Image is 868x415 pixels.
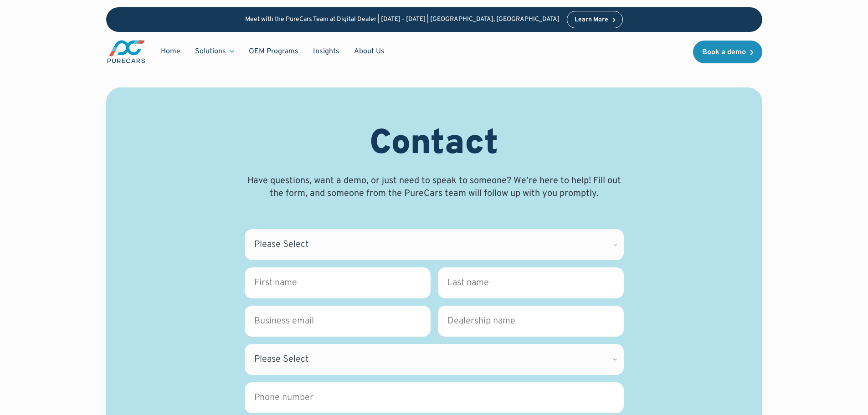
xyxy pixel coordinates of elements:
[438,306,624,337] input: Dealership name
[106,39,146,64] img: purecars logo
[693,41,762,63] a: Book a demo
[245,306,431,337] input: Business email
[154,43,188,60] a: Home
[245,174,624,200] p: Have questions, want a demo, or just need to speak to someone? We’re here to help! Fill out the f...
[347,43,392,60] a: About Us
[306,43,347,60] a: Insights
[241,43,306,60] a: OEM Programs
[370,124,498,165] h1: Contact
[195,46,226,56] div: Solutions
[245,382,624,413] input: Phone number
[188,43,241,60] div: Solutions
[245,16,560,24] p: Meet with the PureCars Team at Digital Dealer | [DATE] - [DATE] | [GEOGRAPHIC_DATA], [GEOGRAPHIC_...
[567,11,623,28] a: Learn More
[438,267,624,298] input: Last name
[702,49,746,56] div: Book a demo
[575,17,608,23] div: Learn More
[245,267,431,298] input: First name
[106,39,146,64] a: main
